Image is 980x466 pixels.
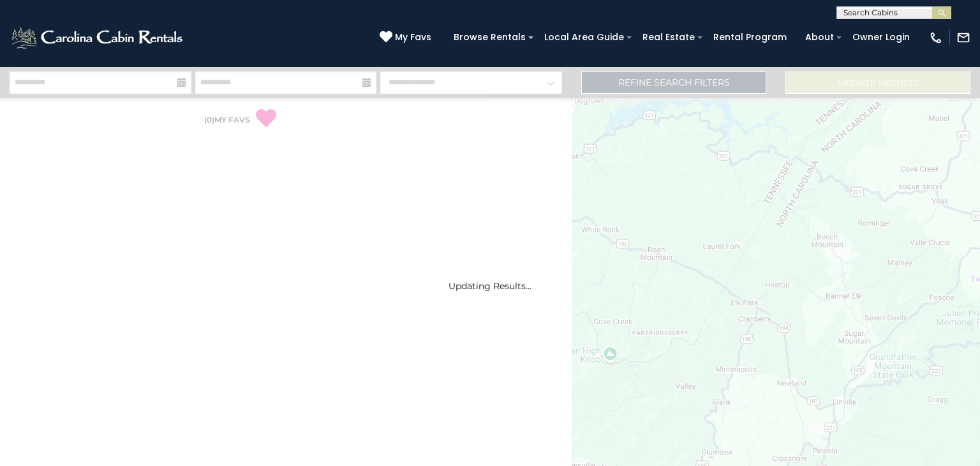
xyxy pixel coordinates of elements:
[447,27,532,47] a: Browse Rentals
[10,25,186,50] img: White-1-2.png
[929,31,943,45] img: phone-regular-white.png
[846,27,916,47] a: Owner Login
[636,27,701,47] a: Real Estate
[538,27,630,47] a: Local Area Guide
[707,27,793,47] a: Rental Program
[799,27,840,47] a: About
[395,31,431,44] span: My Favs
[380,31,434,45] a: My Favs
[956,31,970,45] img: mail-regular-white.png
